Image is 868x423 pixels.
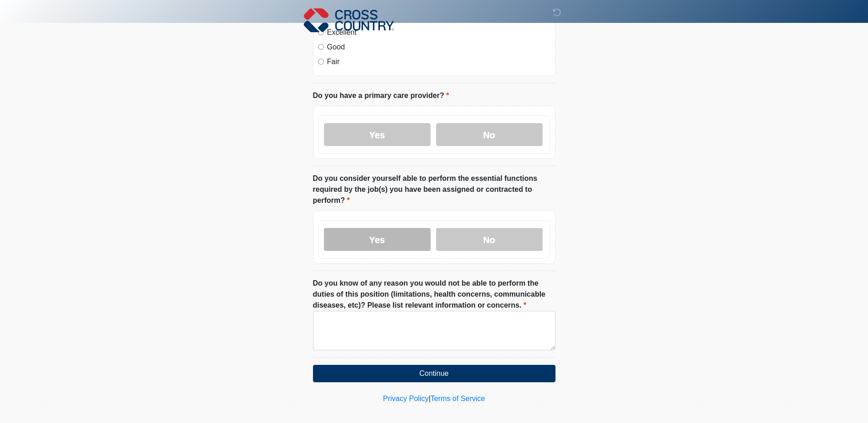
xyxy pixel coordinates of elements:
[327,56,550,67] label: Fair
[313,278,555,311] label: Do you know of any reason you would not be able to perform the duties of this position (limitatio...
[324,228,431,251] label: Yes
[304,7,394,33] img: Cross Country Logo
[313,365,555,382] button: Continue
[318,44,324,50] input: Good
[318,59,324,65] input: Fair
[383,395,429,402] a: Privacy Policy
[431,395,485,402] a: Terms of Service
[436,228,543,251] label: No
[327,42,550,53] label: Good
[429,395,431,402] a: |
[313,173,555,206] label: Do you consider yourself able to perform the essential functions required by the job(s) you have ...
[324,123,431,146] label: Yes
[436,123,543,146] label: No
[313,90,449,101] label: Do you have a primary care provider?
